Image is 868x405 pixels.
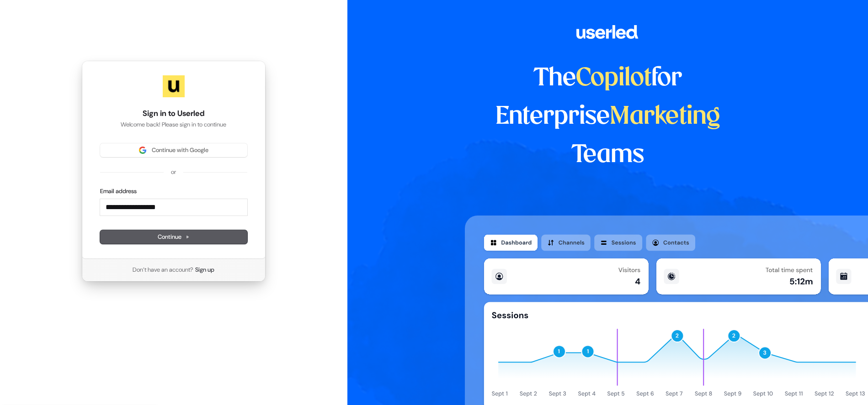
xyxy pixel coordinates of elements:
label: Email address [100,187,137,195]
span: Marketing [610,105,720,129]
p: or [171,168,176,176]
span: Don’t have an account? [133,266,193,274]
h1: The for Enterprise Teams [465,59,751,174]
h1: Sign in to Userled [100,108,247,119]
p: Welcome back! Please sign in to continue [100,121,247,129]
button: Sign in with GoogleContinue with Google [100,143,247,157]
span: Continue [158,233,190,241]
img: Userled [163,75,185,97]
span: Continue with Google [152,146,208,154]
span: Copilot [576,67,651,90]
a: Sign up [195,266,214,274]
img: Sign in with Google [139,147,146,154]
button: Continue [100,230,247,244]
